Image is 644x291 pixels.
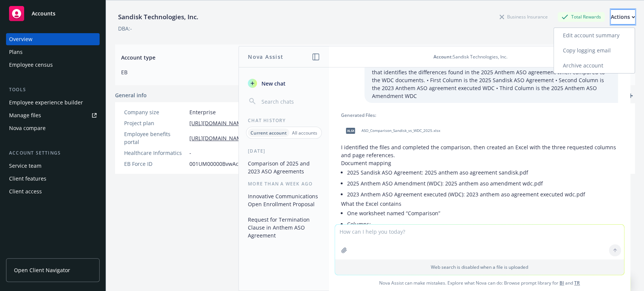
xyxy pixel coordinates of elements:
[124,130,186,146] div: Employee benefits portal
[6,173,100,185] a: Client features
[32,11,55,17] span: Accounts
[239,148,329,154] div: [DATE]
[341,159,618,167] p: Document mapping
[14,266,70,274] span: Open Client Navigator
[347,208,618,219] li: One worksheet named “Comparison”
[260,80,286,87] span: New chat
[9,33,32,45] div: Overview
[239,117,329,124] div: Chat History
[6,185,100,198] a: Client access
[554,28,635,43] a: Edit account summary
[9,185,42,198] div: Client access
[121,68,366,76] span: EB
[341,200,618,208] p: What the Excel contains
[292,130,317,136] p: All accounts
[124,119,186,127] div: Project plan
[6,96,100,109] a: Employee experience builder
[611,10,635,24] div: Actions
[189,108,216,116] span: Enterprise
[189,119,246,127] a: [URL][DOMAIN_NAME]
[347,189,618,200] li: 2023 Anthem ASO Agreement executed (WDC): 2023 anthem aso agreement executed wdc.pdf
[248,53,283,61] h1: Nova Assist
[118,25,132,32] div: DBA: -
[9,59,53,71] div: Employee census
[433,54,507,60] div: : Sandisk Technologies, Inc.
[496,12,552,21] div: Business Insurance
[6,86,100,93] div: Tools
[559,280,564,286] a: BI
[341,112,618,118] div: Generated Files:
[554,58,635,73] a: Archive account
[239,181,329,187] div: More than a week ago
[260,96,320,107] input: Search chats
[6,46,100,58] a: Plans
[115,12,201,22] div: Sandisk Technologies, Inc.
[189,160,246,168] span: 001UM00000BvwAcYAJ
[9,122,46,134] div: Nova compare
[6,3,100,24] a: Accounts
[340,264,619,270] p: Web search is disabled when a file is uploaded
[6,33,100,45] a: Overview
[346,128,355,133] span: xlsx
[332,275,627,291] span: Nova Assist can make mistakes. Explore what Nova can do: Browse prompt library for and
[245,157,323,178] button: Comparison of 2025 and 2023 ASO Agreements
[433,54,452,60] span: Account
[9,160,41,172] div: Service team
[245,213,323,242] button: Request for Termination Clause in Anthem ASO Agreement
[9,96,83,109] div: Employee experience builder
[245,77,323,90] button: New chat
[9,46,23,58] div: Plans
[9,109,41,121] div: Manage files
[189,134,246,142] a: [URL][DOMAIN_NAME]
[124,149,186,157] div: Healthcare Informatics
[6,122,100,134] a: Nova compare
[626,91,635,100] a: add
[347,178,618,189] li: 2025 Anthem ASO Amendment (WDC): 2025 anthem aso amendment wdc.pdf
[361,128,440,133] span: ASO_Comparison_Sandisk_vs_WDC_2025.xlsx
[347,167,618,178] li: 2025 Sandisk ASO Agreement: 2025 anthem aso agreement sandisk.pdf
[341,121,442,140] div: xlsxASO_Comparison_Sandisk_vs_WDC_2025.xlsx
[6,109,100,121] a: Manage files
[6,149,100,157] div: Account settings
[121,54,366,61] span: Account type
[9,173,46,185] div: Client features
[6,160,100,172] a: Service team
[124,108,186,116] div: Company size
[347,219,618,262] li: Columns:
[574,280,580,286] a: TR
[115,91,147,99] span: General info
[124,160,186,168] div: EB Force ID
[341,143,618,159] p: I identified the files and completed the comparison, then created an Excel with the three request...
[372,60,610,100] p: Find the differences and the page numbers they are found on. Create an excel spreadsheet that ide...
[245,190,323,210] button: Innovative Communications Open Enrollment Proposal
[189,149,191,157] span: -
[251,130,287,136] p: Current account
[554,43,635,58] a: Copy logging email
[558,12,605,21] div: Total Rewards
[611,9,635,25] button: Actions
[6,59,100,71] a: Employee census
